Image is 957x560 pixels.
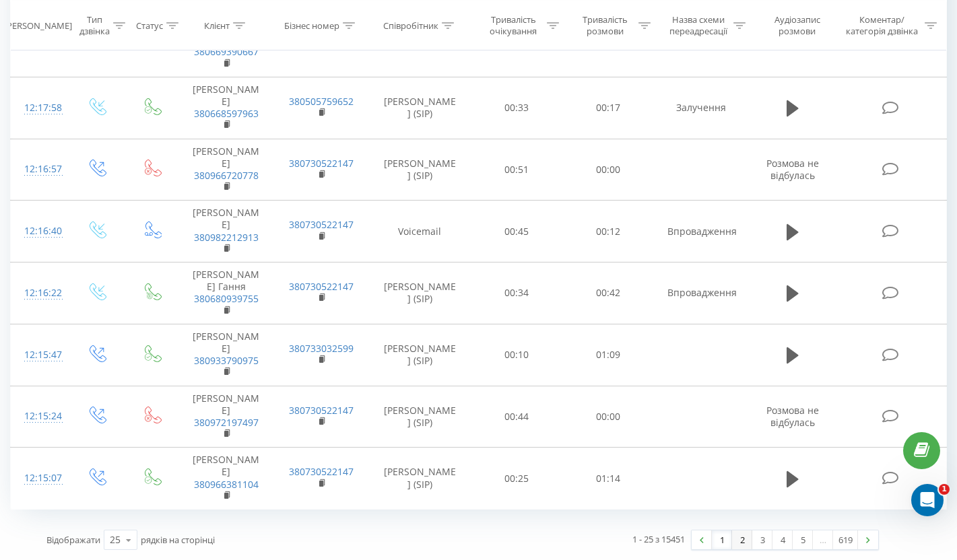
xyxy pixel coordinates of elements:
[178,77,273,139] td: [PERSON_NAME]
[289,95,354,108] a: 380505759652
[79,14,110,37] div: Тип дзвінка
[194,292,259,305] a: 380680939755
[4,20,72,31] div: [PERSON_NAME]
[178,324,273,386] td: [PERSON_NAME]
[471,262,562,324] td: 00:34
[110,533,121,547] div: 25
[194,169,259,182] a: 380966720778
[24,95,55,121] div: 12:17:58
[204,20,230,31] div: Клієнт
[793,530,813,549] a: 5
[562,386,654,448] td: 00:00
[471,448,562,510] td: 00:25
[574,14,635,37] div: Тривалість розмови
[178,448,273,510] td: [PERSON_NAME]
[772,530,793,549] a: 4
[562,77,654,139] td: 00:17
[562,448,654,510] td: 01:14
[843,14,921,37] div: Коментар/категорія дзвінка
[654,201,749,262] td: Впровадження
[24,403,55,429] div: 12:15:24
[289,280,354,293] a: 380730522147
[654,77,749,139] td: Залучення
[289,218,354,231] a: 380730522147
[766,157,819,182] span: Розмова не відбулась
[766,404,819,429] span: Розмова не відбулась
[939,484,950,495] span: 1
[654,262,749,324] td: Впровадження
[666,14,730,37] div: Назва схеми переадресації
[368,324,471,386] td: [PERSON_NAME] (SIP)
[732,530,752,549] a: 2
[562,139,654,201] td: 00:00
[471,386,562,448] td: 00:44
[368,448,471,510] td: [PERSON_NAME] (SIP)
[289,465,354,478] a: 380730522147
[483,14,543,37] div: Тривалість очікування
[194,416,259,429] a: 380972197497
[562,201,654,262] td: 00:12
[178,262,273,324] td: [PERSON_NAME] Гання
[911,484,944,516] iframe: Intercom live chat
[712,530,732,549] a: 1
[24,218,55,244] div: 12:16:40
[289,157,354,170] a: 380730522147
[383,20,438,31] div: Співробітник
[471,201,562,262] td: 00:45
[46,534,100,546] span: Відображати
[289,404,354,417] a: 380730522147
[178,201,273,262] td: [PERSON_NAME]
[136,20,163,31] div: Статус
[368,201,471,262] td: Voicemail
[471,77,562,139] td: 00:33
[194,478,259,491] a: 380966381104
[562,262,654,324] td: 00:42
[194,45,259,58] a: 380669390667
[833,530,858,549] a: 619
[368,139,471,201] td: [PERSON_NAME] (SIP)
[194,231,259,244] a: 380982212913
[752,530,772,549] a: 3
[368,262,471,324] td: [PERSON_NAME] (SIP)
[562,324,654,386] td: 01:09
[368,77,471,139] td: [PERSON_NAME] (SIP)
[632,532,685,546] div: 1 - 25 з 15451
[194,107,259,120] a: 380668597963
[24,465,55,491] div: 12:15:07
[284,20,339,31] div: Бізнес номер
[24,342,55,368] div: 12:15:47
[178,386,273,448] td: [PERSON_NAME]
[141,534,215,546] span: рядків на сторінці
[24,280,55,306] div: 12:16:22
[368,386,471,448] td: [PERSON_NAME] (SIP)
[194,354,259,367] a: 380933790975
[813,530,833,549] div: …
[761,14,833,37] div: Аудіозапис розмови
[471,139,562,201] td: 00:51
[24,156,55,182] div: 12:16:57
[471,324,562,386] td: 00:10
[178,139,273,201] td: [PERSON_NAME]
[289,342,354,355] a: 380733032599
